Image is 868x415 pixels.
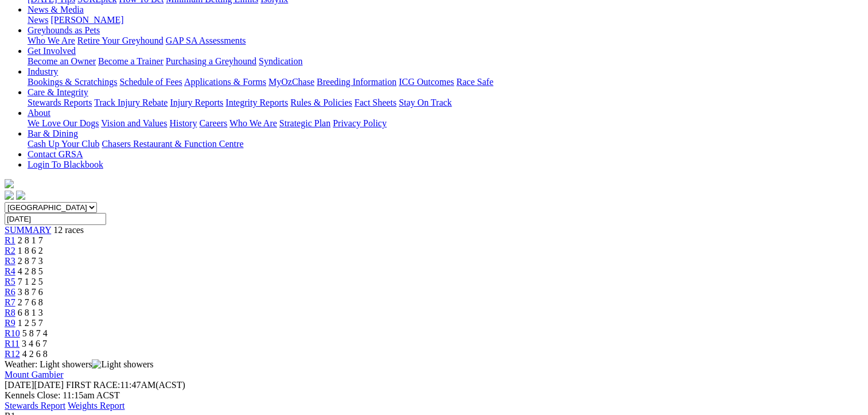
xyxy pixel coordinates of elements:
a: R8 [5,308,15,317]
div: Greyhounds as Pets [28,36,863,46]
div: Care & Integrity [28,98,863,108]
a: Careers [199,118,227,128]
span: 12 races [53,225,84,235]
a: Retire Your Greyhound [77,36,164,45]
span: 5 8 7 4 [22,328,48,338]
span: 11:47AM(ACST) [66,380,185,390]
div: Bar & Dining [28,139,863,149]
div: Industry [28,77,863,87]
a: Fact Sheets [355,98,396,107]
a: R9 [5,318,15,328]
a: Bookings & Scratchings [28,77,117,87]
a: Weights Report [68,401,125,410]
a: Care & Integrity [28,87,88,97]
a: Contact GRSA [28,149,83,159]
a: Who We Are [28,36,75,45]
span: [DATE] [5,380,64,390]
div: Get Involved [28,56,863,67]
span: 3 4 6 7 [22,339,47,348]
a: Schedule of Fees [119,77,182,87]
a: Vision and Values [101,118,167,128]
img: twitter.svg [16,191,25,200]
a: Chasers Restaurant & Function Centre [102,139,243,149]
span: 7 1 2 5 [18,277,43,286]
a: We Love Our Dogs [28,118,99,128]
span: 2 7 6 8 [18,297,43,307]
a: Who We Are [229,118,277,128]
div: About [28,118,863,129]
a: Rules & Policies [290,98,352,107]
input: Select date [5,213,106,225]
a: Stewards Report [5,401,65,410]
span: [DATE] [5,380,34,390]
a: R3 [5,256,15,266]
a: Get Involved [28,46,76,56]
span: 1 8 6 2 [18,246,43,255]
a: Applications & Forms [184,77,266,87]
a: R11 [5,339,20,348]
img: Light showers [92,359,153,370]
span: 3 8 7 6 [18,287,43,297]
a: News & Media [28,5,84,14]
img: logo-grsa-white.png [5,179,14,188]
a: SUMMARY [5,225,51,235]
a: Stay On Track [399,98,451,107]
span: FIRST RACE: [66,380,120,390]
span: 2 8 7 3 [18,256,43,266]
a: R12 [5,349,20,359]
a: Syndication [259,56,302,66]
a: News [28,15,48,25]
a: R1 [5,235,15,245]
a: Race Safe [456,77,493,87]
a: ICG Outcomes [399,77,454,87]
a: History [169,118,197,128]
span: 2 8 1 7 [18,235,43,245]
a: Login To Blackbook [28,160,103,169]
a: Become an Owner [28,56,96,66]
a: Injury Reports [170,98,223,107]
a: R5 [5,277,15,286]
a: MyOzChase [268,77,314,87]
a: Greyhounds as Pets [28,25,100,35]
div: Kennels Close: 11:15am ACST [5,390,863,401]
a: About [28,108,50,118]
span: 1 2 5 7 [18,318,43,328]
a: Breeding Information [317,77,396,87]
a: Mount Gambier [5,370,64,379]
a: Purchasing a Greyhound [166,56,256,66]
a: R7 [5,297,15,307]
a: Integrity Reports [225,98,288,107]
a: R6 [5,287,15,297]
span: 6 8 1 3 [18,308,43,317]
a: Privacy Policy [333,118,387,128]
span: 4 2 6 8 [22,349,48,359]
a: Track Injury Rebate [94,98,168,107]
a: R4 [5,266,15,276]
a: Cash Up Your Club [28,139,99,149]
a: Industry [28,67,58,76]
img: facebook.svg [5,191,14,200]
a: R10 [5,328,20,338]
a: R2 [5,246,15,255]
span: Weather: Light showers [5,359,154,369]
span: 4 2 8 5 [18,266,43,276]
a: Become a Trainer [98,56,164,66]
div: News & Media [28,15,863,25]
a: GAP SA Assessments [166,36,246,45]
a: Stewards Reports [28,98,92,107]
a: [PERSON_NAME] [50,15,123,25]
a: Bar & Dining [28,129,78,138]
